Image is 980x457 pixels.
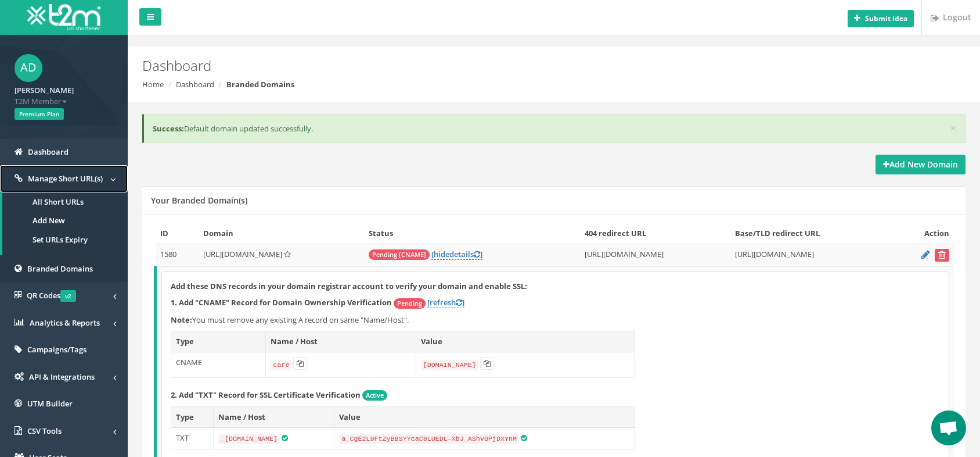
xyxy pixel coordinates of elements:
span: Analytics & Reports [30,317,100,328]
a: Dashboard [176,79,214,90]
span: Manage Short URL(s) [28,173,103,184]
a: Home [142,79,164,90]
th: Domain [199,223,364,244]
p: You must remove any existing A record on same "Name/Host". [171,315,940,326]
a: Set URLs Expiry [2,230,128,249]
span: Pending [CNAME] [369,249,430,260]
b: Submit idea [865,13,907,23]
span: Pending [394,298,426,309]
th: Name / Host [213,407,334,428]
th: Name / Host [266,331,416,352]
th: ID [156,223,199,244]
strong: Add these DNS records in your domain registrar account to verify your domain and enable SSL: [171,281,527,291]
code: _[DOMAIN_NAME] [218,434,280,444]
td: CNAME [171,352,266,377]
span: Active [362,390,387,401]
th: Type [171,407,214,428]
button: × [950,122,957,134]
span: UTM Builder [27,398,73,409]
th: Base/TLD redirect URL [730,223,891,244]
th: Value [416,331,635,352]
span: API & Integrations [29,372,95,382]
strong: 2. Add "TXT" Record for SSL Certificate Verification [171,390,361,400]
span: QR Codes [27,290,76,301]
span: Premium Plan [15,108,64,120]
button: Submit idea [848,10,914,27]
code: care [271,360,291,370]
a: Add New Domain [875,155,965,174]
code: [DOMAIN_NAME] [421,360,478,370]
span: CSV Tools [27,426,62,436]
th: 404 redirect URL [580,223,730,244]
span: Campaigns/Tags [27,344,87,355]
strong: Branded Domains [226,79,294,90]
a: Open chat [931,410,966,445]
span: T2M Member [15,96,113,107]
th: Status [364,223,580,244]
strong: 1. Add "CNAME" Record for Domain Ownership Verification [171,297,392,308]
div: Default domain updated successfully. [142,114,965,144]
img: T2M [27,4,100,30]
span: hide [434,249,449,259]
td: [URL][DOMAIN_NAME] [580,244,730,266]
th: Action [891,223,954,244]
strong: Add New Domain [883,159,958,170]
h5: Your Branded Domain(s) [151,196,247,205]
span: v2 [60,290,76,302]
a: [refresh] [427,297,464,308]
b: Note: [171,315,192,325]
td: [URL][DOMAIN_NAME] [730,244,891,266]
a: [hidedetails] [431,249,482,260]
span: Branded Domains [27,263,93,274]
a: [PERSON_NAME] T2M Member [15,82,113,106]
td: TXT [171,427,214,449]
code: a_CgE2L9FtZyBBSYYcaC8LUEDL-XbJ_AShvGPjDXYnM [339,434,519,444]
a: All Short URLs [2,192,128,212]
th: Type [171,331,266,352]
a: Add New [2,211,128,230]
strong: [PERSON_NAME] [15,85,74,95]
a: Set Default [284,249,291,259]
td: 1580 [156,244,199,266]
th: Value [334,407,635,428]
span: [URL][DOMAIN_NAME] [203,249,282,259]
span: AD [15,54,42,82]
h2: Dashboard [142,58,826,73]
b: Success: [153,123,184,134]
span: Dashboard [28,147,69,157]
